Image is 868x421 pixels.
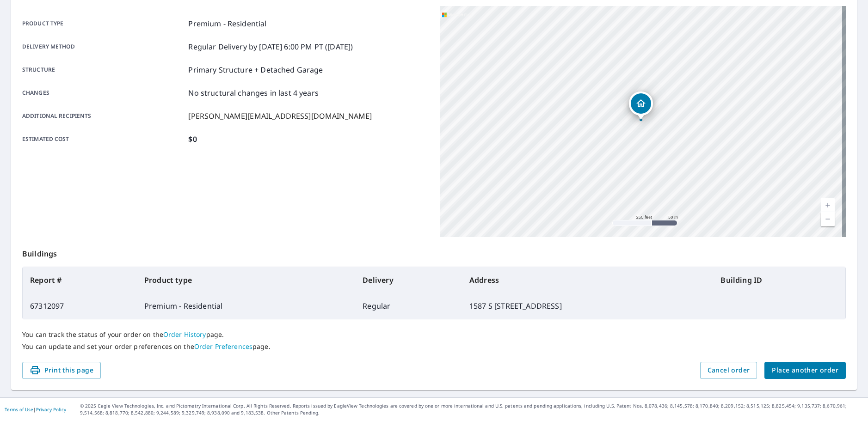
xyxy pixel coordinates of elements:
[22,110,185,122] p: Additional recipients
[137,293,355,319] td: Premium - Residential
[163,330,206,339] a: Order History
[22,134,185,145] p: Estimated cost
[188,64,323,75] p: Primary Structure + Detached Garage
[80,403,863,416] p: © 2025 Eagle View Technologies, Inc. and Pictometry International Corp. All Rights Reserved. Repo...
[772,365,838,376] span: Place another order
[188,18,266,29] p: Premium - Residential
[137,267,355,293] th: Product type
[188,41,353,52] p: Regular Delivery by [DATE] 6:00 PM PT ([DATE])
[821,198,835,212] a: Current Level 17, Zoom In
[713,267,845,293] th: Building ID
[355,267,462,293] th: Delivery
[188,134,197,145] p: $0
[700,362,757,379] button: Cancel order
[462,267,714,293] th: Address
[22,18,185,29] p: Product type
[23,293,137,319] td: 67312097
[22,87,185,98] p: Changes
[22,64,185,75] p: Structure
[22,342,846,351] p: You can update and set your order preferences on the page.
[36,406,66,413] a: Privacy Policy
[764,362,846,379] button: Place another order
[5,406,33,413] a: Terms of Use
[708,365,750,376] span: Cancel order
[188,87,319,98] p: No structural changes in last 4 years
[22,362,101,379] button: Print this page
[30,365,93,376] span: Print this page
[22,330,846,339] p: You can track the status of your order on the page.
[5,407,66,412] p: |
[462,293,714,319] td: 1587 S [STREET_ADDRESS]
[23,267,137,293] th: Report #
[194,342,252,351] a: Order Preferences
[22,41,185,52] p: Delivery method
[22,237,846,267] p: Buildings
[629,92,653,120] div: Dropped pin, building 1, Residential property, 1587 S 2520 E Spanish Fork, UT 84660
[821,212,835,226] a: Current Level 17, Zoom Out
[355,293,462,319] td: Regular
[188,110,372,122] p: [PERSON_NAME][EMAIL_ADDRESS][DOMAIN_NAME]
